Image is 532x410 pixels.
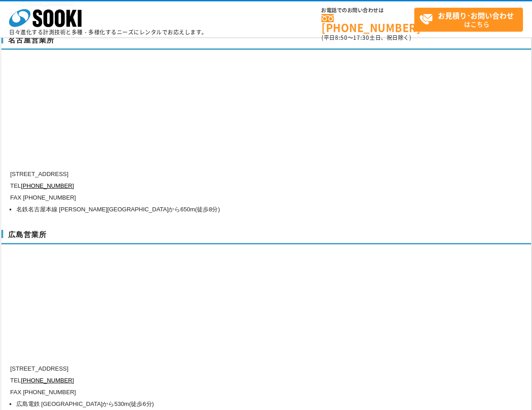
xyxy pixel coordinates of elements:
[321,8,414,13] span: お電話でのお問い合わせは
[438,10,514,21] strong: お見積り･お問い合わせ
[321,14,414,33] a: [PHONE_NUMBER]
[10,375,445,386] p: TEL
[335,33,348,42] span: 8:50
[10,386,445,398] p: FAX [PHONE_NUMBER]
[1,35,531,50] h3: 名古屋営業所
[21,182,74,189] a: [PHONE_NUMBER]
[16,204,445,215] li: 名鉄名古屋本線 [PERSON_NAME][GEOGRAPHIC_DATA]から650m(徒歩8分)
[21,377,74,384] a: [PHONE_NUMBER]
[353,33,369,42] span: 17:30
[321,33,411,42] span: (平日 ～ 土日、祝日除く)
[10,180,445,192] p: TEL
[1,230,531,244] h3: 広島営業所
[414,8,523,32] a: お見積り･お問い合わせはこちら
[10,192,445,204] p: FAX [PHONE_NUMBER]
[9,29,207,35] p: 日々進化する計測技術と多種・多様化するニーズにレンタルでお応えします。
[419,8,522,31] span: はこちら
[10,363,445,375] p: [STREET_ADDRESS]
[16,398,445,410] li: 広島電鉄 [GEOGRAPHIC_DATA]から530m(徒歩6分)
[10,168,445,180] p: [STREET_ADDRESS]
